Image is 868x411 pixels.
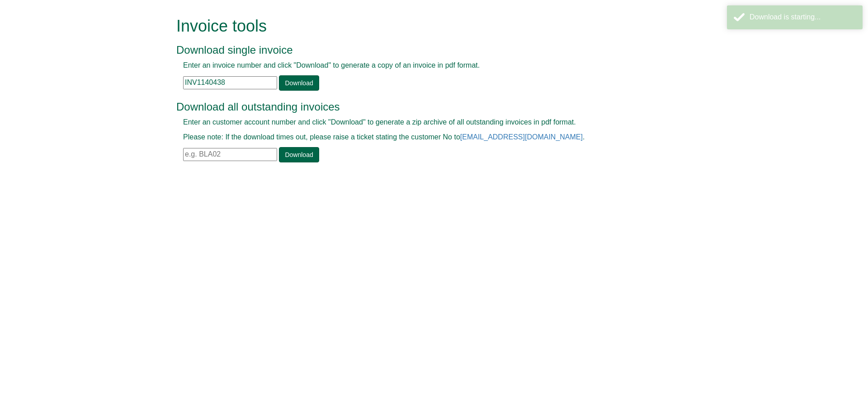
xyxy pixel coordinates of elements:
p: Enter an invoice number and click "Download" to generate a copy of an invoice in pdf format. [183,60,665,71]
p: Please note: If the download times out, please raise a ticket stating the customer No to . [183,132,665,143]
h3: Download all outstanding invoices [176,101,671,113]
input: e.g. BLA02 [183,148,277,161]
div: Download is starting... [750,12,856,23]
h3: Download single invoice [176,44,671,56]
a: Download [279,147,319,162]
a: Download [279,75,319,91]
input: e.g. INV1234 [183,76,277,89]
p: Enter an customer account number and click "Download" to generate a zip archive of all outstandin... [183,117,665,128]
h1: Invoice tools [176,17,671,35]
a: [EMAIL_ADDRESS][DOMAIN_NAME] [460,133,583,141]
